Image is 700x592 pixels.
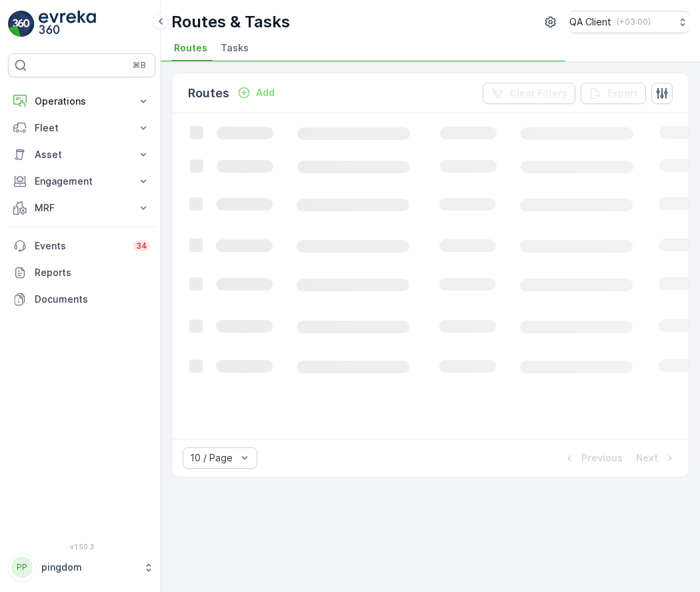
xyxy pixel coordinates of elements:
p: Asset [35,148,129,161]
p: Export [607,87,638,100]
span: v 1.50.3 [8,543,155,551]
button: Add [232,85,280,101]
p: Reports [35,266,150,279]
p: MRF [35,201,129,215]
button: Export [581,83,646,104]
button: Clear Filters [483,83,575,104]
button: Next [635,450,678,466]
span: Routes [174,41,207,55]
p: Fleet [35,121,129,135]
p: Add [256,86,275,99]
span: Tasks [221,41,249,55]
p: pingdom [41,561,137,574]
p: ⌘B [133,60,146,71]
a: Documents [8,286,155,313]
img: logo [8,11,35,37]
button: Fleet [8,115,155,141]
img: logo_light-DOdMpM7g.png [39,11,96,37]
a: Reports [8,259,155,286]
p: Events [35,239,125,253]
p: Routes & Tasks [171,11,290,33]
button: MRF [8,195,155,221]
a: Events34 [8,233,155,259]
button: QA Client(+03:00) [569,11,689,33]
p: Previous [581,451,623,465]
div: PP [11,557,33,578]
p: Engagement [35,175,129,188]
button: Previous [561,450,624,466]
p: Next [636,451,658,465]
p: Documents [35,293,150,306]
p: QA Client [569,15,611,29]
p: Routes [188,84,229,103]
button: Operations [8,88,155,115]
button: PPpingdom [8,553,155,581]
p: Clear Filters [509,87,567,100]
p: ( +03:00 ) [617,17,651,27]
p: Operations [35,95,129,108]
button: Asset [8,141,155,168]
p: 34 [136,241,147,251]
button: Engagement [8,168,155,195]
